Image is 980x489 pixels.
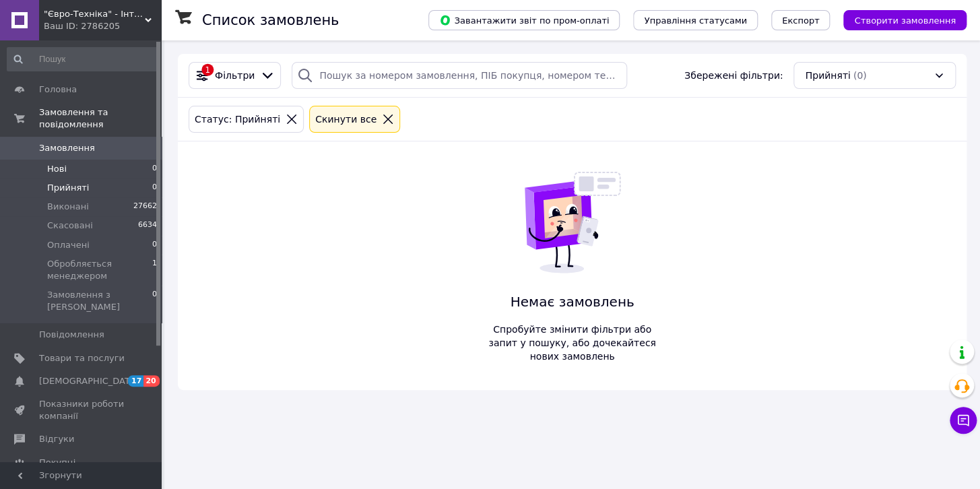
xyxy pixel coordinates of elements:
[39,106,162,131] span: Замовлення та повідомлення
[192,112,283,127] div: Статус: Прийняті
[44,8,145,20] span: "Євро-Техніка" - Інтернет-магазин
[47,258,152,282] span: Обробляється менеджером
[39,375,139,387] span: [DEMOGRAPHIC_DATA]
[47,201,89,213] span: Виконані
[138,220,157,232] span: 6634
[152,163,157,175] span: 0
[843,10,967,30] button: Створити замовлення
[152,239,157,251] span: 0
[39,329,104,341] span: Повідомлення
[484,323,661,363] span: Спробуйте змінити фільтри або запит у пошуку, або дочекайтеся нових замовлень
[143,375,159,387] span: 20
[47,239,90,251] span: Оплачені
[47,220,93,232] span: Скасовані
[292,62,626,89] input: Пошук за номером замовлення, ПІБ покупця, номером телефону, Email, номером накладної
[633,10,758,30] button: Управління статусами
[853,70,867,81] span: (0)
[684,69,783,82] span: Збережені фільтри:
[152,289,157,313] span: 0
[428,10,620,30] button: Завантажити звіт по пром-оплаті
[152,258,157,282] span: 1
[133,201,157,213] span: 27662
[202,12,339,28] h1: Список замовлень
[47,289,152,313] span: Замовлення з [PERSON_NAME]
[39,457,75,469] span: Покупці
[644,15,747,26] span: Управління статусами
[39,433,74,445] span: Відгуки
[47,163,67,175] span: Нові
[44,20,162,32] div: Ваш ID: 2786205
[854,15,956,26] span: Створити замовлення
[7,47,158,71] input: Пошук
[830,14,967,25] a: Створити замовлення
[152,182,157,194] span: 0
[439,14,609,26] span: Завантажити звіт по пром-оплаті
[484,292,661,312] span: Немає замовлень
[771,10,830,30] button: Експорт
[39,398,125,422] span: Показники роботи компанії
[39,84,77,96] span: Головна
[39,142,95,154] span: Замовлення
[782,15,820,26] span: Експорт
[128,375,143,387] span: 17
[215,69,255,82] span: Фільтри
[47,182,89,194] span: Прийняті
[313,112,379,127] div: Cкинути все
[805,69,850,82] span: Прийняті
[39,352,125,364] span: Товари та послуги
[950,407,977,434] button: Чат з покупцем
